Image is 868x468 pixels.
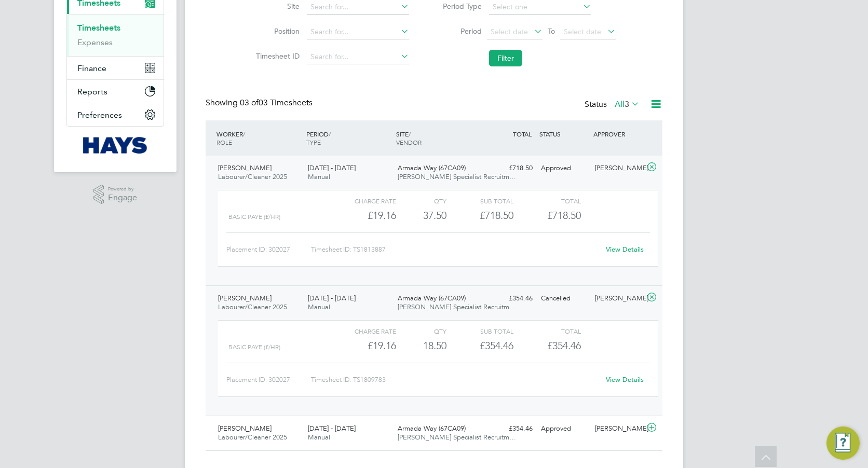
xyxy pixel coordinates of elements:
[108,185,137,194] span: Powered by
[329,325,396,337] div: Charge rate
[307,50,409,64] input: Search for...
[308,433,330,442] span: Manual
[311,241,599,258] div: Timesheet ID: TS1813887
[66,137,164,154] a: Go to home page
[329,195,396,207] div: Charge rate
[396,325,446,337] div: QTY
[606,375,644,384] a: View Details
[398,294,466,302] span: Armada Way (67CA09)
[77,110,122,120] span: Preferences
[591,420,645,437] div: [PERSON_NAME]
[218,302,287,311] span: Labourer/Cleaner 2025
[83,137,148,154] img: hays-logo-retina.png
[67,57,164,79] button: Finance
[93,185,138,204] a: Powered byEngage
[218,172,287,181] span: Labourer/Cleaner 2025
[513,130,532,138] span: TOTAL
[216,138,232,146] span: ROLE
[585,98,642,112] div: Status
[483,420,537,437] div: £354.46
[67,14,164,56] div: Timesheets
[308,163,356,172] span: [DATE] - [DATE]
[329,207,396,224] div: £19.16
[240,98,259,108] span: 03 of
[253,26,300,36] label: Position
[537,160,591,177] div: Approved
[615,99,640,109] label: All
[396,207,446,224] div: 37.50
[308,424,356,433] span: [DATE] - [DATE]
[311,371,599,388] div: Timesheet ID: TS1809783
[67,103,164,126] button: Preferences
[446,195,513,207] div: Sub Total
[446,207,513,224] div: £718.50
[513,195,580,207] div: Total
[218,433,287,442] span: Labourer/Cleaner 2025
[304,125,394,152] div: PERIOD
[394,125,483,152] div: SITE
[398,424,466,433] span: Armada Way (67CA09)
[625,99,629,109] span: 3
[308,302,330,311] span: Manual
[547,339,581,352] span: £354.46
[446,337,513,354] div: £354.46
[308,294,356,302] span: [DATE] - [DATE]
[435,26,482,36] label: Period
[591,290,645,307] div: [PERSON_NAME]
[228,213,280,221] span: Basic PAYE (£/HR)
[826,426,860,460] button: Engage Resource Center
[489,50,522,66] button: Filter
[591,125,645,143] div: APPROVER
[396,337,446,354] div: 18.50
[67,80,164,103] button: Reports
[214,125,304,152] div: WORKER
[226,371,311,388] div: Placement ID: 302027
[398,163,466,172] span: Armada Way (67CA09)
[398,433,516,442] span: [PERSON_NAME] Specialist Recruitm…
[253,51,300,61] label: Timesheet ID
[240,98,313,108] span: 03 Timesheets
[537,420,591,437] div: Approved
[537,125,591,143] div: STATUS
[547,209,581,222] span: £718.50
[483,290,537,307] div: £354.46
[253,2,300,11] label: Site
[226,241,311,258] div: Placement ID: 302027
[513,325,580,337] div: Total
[435,2,482,11] label: Period Type
[398,172,516,181] span: [PERSON_NAME] Specialist Recruitm…
[396,138,422,146] span: VENDOR
[308,172,330,181] span: Manual
[564,27,601,36] span: Select date
[306,138,321,146] span: TYPE
[409,130,411,138] span: /
[77,37,113,47] a: Expenses
[545,24,558,38] span: To
[77,87,107,97] span: Reports
[606,245,644,254] a: View Details
[108,194,137,202] span: Engage
[77,63,106,73] span: Finance
[218,294,272,302] span: [PERSON_NAME]
[307,25,409,39] input: Search for...
[398,302,516,311] span: [PERSON_NAME] Specialist Recruitm…
[329,130,331,138] span: /
[591,160,645,177] div: [PERSON_NAME]
[491,27,528,36] span: Select date
[206,98,315,108] div: Showing
[228,343,280,351] span: Basic PAYE (£/HR)
[243,130,245,138] span: /
[218,163,272,172] span: [PERSON_NAME]
[218,424,272,433] span: [PERSON_NAME]
[446,325,513,337] div: Sub Total
[396,195,446,207] div: QTY
[329,337,396,354] div: £19.16
[483,160,537,177] div: £718.50
[537,290,591,307] div: Cancelled
[77,23,120,33] a: Timesheets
